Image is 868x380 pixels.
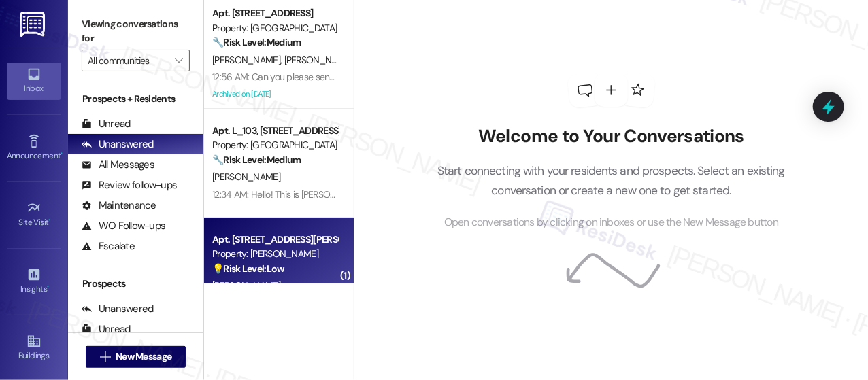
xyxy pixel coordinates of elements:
div: All Messages [82,158,154,172]
div: Property: [PERSON_NAME] [212,247,338,261]
button: New Message [86,346,186,368]
div: Unread [82,117,131,131]
strong: 🔧 Risk Level: Medium [212,154,301,166]
div: Review follow-ups [82,178,177,192]
a: Insights • [7,263,61,300]
span: • [61,149,63,158]
span: • [49,215,51,225]
img: ResiDesk Logo [20,12,48,37]
strong: 💡 Risk Level: Low [212,262,284,275]
div: Property: [GEOGRAPHIC_DATA] [212,21,338,35]
div: Unread [82,322,131,336]
div: Prospects [68,277,203,291]
span: [PERSON_NAME] [284,54,356,66]
div: Maintenance [82,198,156,213]
div: Apt. L_103, [STREET_ADDRESS][PERSON_NAME] [212,124,338,138]
strong: 🔧 Risk Level: Medium [212,36,301,48]
div: Archived on [DATE] [211,86,339,103]
div: Escalate [82,239,135,254]
p: Start connecting with your residents and prospects. Select an existing conversation or create a n... [417,161,806,200]
div: Unanswered [82,137,154,152]
div: Prospects + Residents [68,92,203,106]
span: [PERSON_NAME] [212,171,280,183]
a: Inbox [7,63,61,99]
div: Apt. [STREET_ADDRESS][PERSON_NAME] [212,232,338,247]
span: [PERSON_NAME] [212,54,284,66]
h2: Welcome to Your Conversations [417,126,806,148]
span: [PERSON_NAME] [212,279,280,292]
span: • [47,282,49,292]
div: Property: [GEOGRAPHIC_DATA] [212,138,338,152]
div: Unanswered [82,302,154,316]
span: New Message [116,349,171,364]
a: Buildings [7,330,61,366]
i:  [175,55,182,66]
div: WO Follow-ups [82,219,165,233]
input: All communities [88,50,168,71]
span: Open conversations by clicking on inboxes or use the New Message button [444,214,778,231]
i:  [100,351,110,362]
label: Viewing conversations for [82,14,190,50]
a: Site Visit • [7,196,61,233]
div: Apt. [STREET_ADDRESS] [212,6,338,20]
